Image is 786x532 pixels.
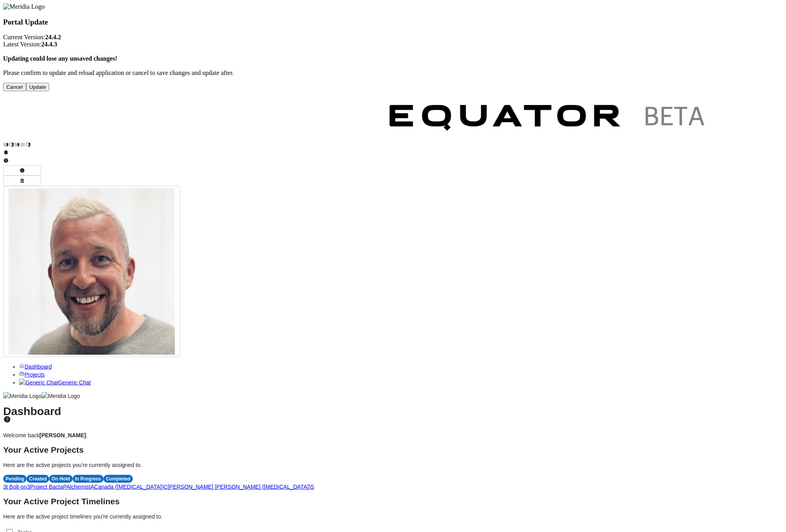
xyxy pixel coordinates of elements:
button: Cancel [3,83,26,91]
span: A [90,484,94,490]
strong: 24.4.2 [45,34,61,40]
img: Meridia Logo [3,3,44,10]
div: Created [27,475,49,483]
strong: Updating could lose any unsaved changes! [3,55,117,62]
span: P [63,484,66,490]
a: [PERSON_NAME] [PERSON_NAME] ([MEDICAL_DATA])S [168,484,314,490]
a: Generic ChatGeneric Chat [19,379,91,386]
span: 3 [27,484,30,490]
a: Dashboard [19,364,52,370]
div: On Hold [49,475,73,483]
a: Canada ([MEDICAL_DATA])C [94,484,167,490]
p: Here are the active projects you're currently assigned to. [3,461,783,469]
a: Project BactaP [30,484,67,490]
span: Dashboard [25,364,52,370]
a: Projects [19,371,45,378]
span: Projects [25,371,45,378]
strong: [PERSON_NAME] [40,432,86,438]
h2: Your Active Project Timelines [3,498,783,505]
img: Customer Logo [376,91,721,147]
a: 3t Bolt-on3 [3,484,30,490]
img: Generic Chat [19,379,58,387]
img: Meridia Logo [3,392,42,400]
span: C [164,484,168,490]
img: Profile Icon [8,188,175,355]
a: AlchemistA [66,484,94,490]
h2: Your Active Projects [3,446,783,454]
button: Update [26,83,50,91]
strong: 24.4.3 [41,41,57,48]
div: Pending [3,475,27,483]
div: Completed [104,475,133,483]
p: Here are the active project timelines you're currently assigned to. [3,513,783,521]
img: Customer Logo [31,91,376,147]
span: Generic Chat [58,379,90,386]
div: In Progress [73,475,104,483]
h3: Portal Update [3,18,783,27]
h1: Dashboard [3,408,783,424]
p: Welcome back . [3,431,783,439]
img: Meridia Logo [42,392,80,400]
p: Current Version: Latest Version: Please confirm to update and reload application or cancel to sav... [3,34,783,77]
span: S [311,484,314,490]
